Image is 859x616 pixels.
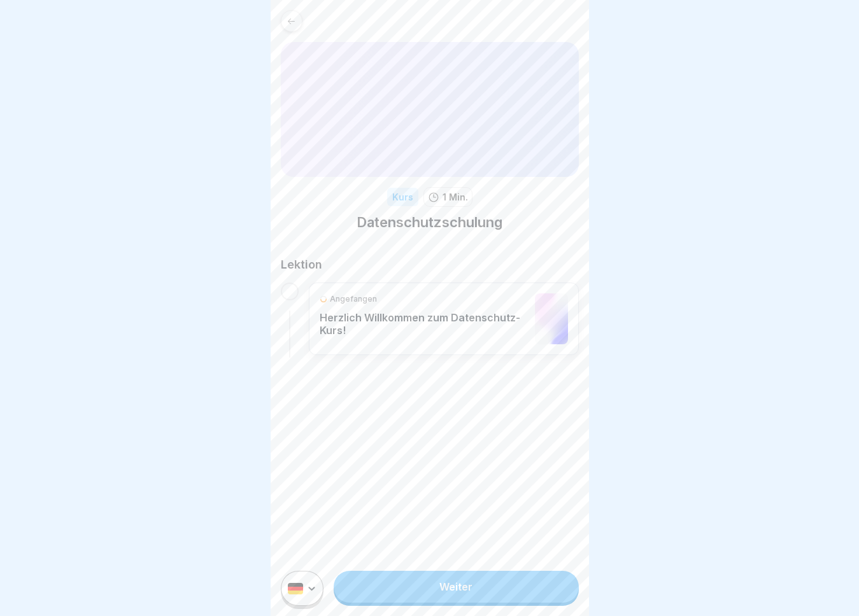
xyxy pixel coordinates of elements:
h1: Datenschutzschulung [357,213,502,232]
p: Angefangen [330,293,377,305]
a: Weiter [334,571,578,603]
p: Herzlich Willkommen zum Datenschutz-Kurs! [320,311,529,337]
h2: Lektion [281,257,579,272]
p: 1 Min. [443,190,468,204]
img: lesson-preview-placeholder.jpg [535,293,568,344]
img: de.svg [288,583,303,594]
a: AngefangenHerzlich Willkommen zum Datenschutz-Kurs! [320,293,568,344]
div: Kurs [387,188,418,206]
